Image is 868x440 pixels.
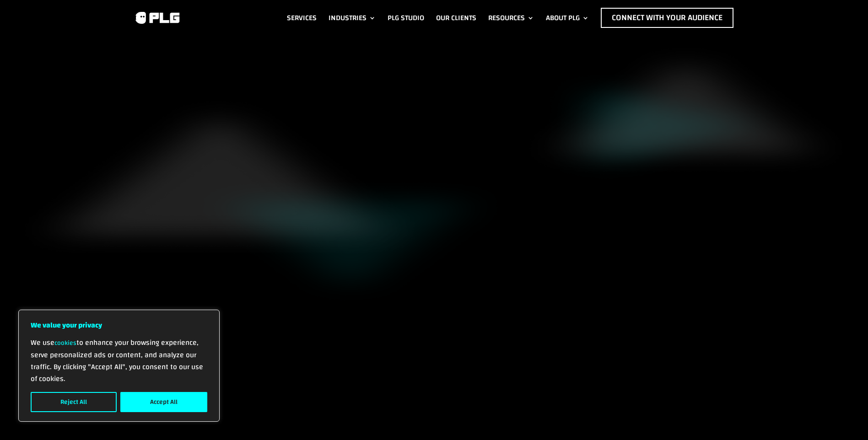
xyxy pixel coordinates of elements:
[601,8,733,28] a: Connect with Your Audience
[436,8,476,28] a: Our Clients
[329,8,376,28] a: Industries
[488,8,534,28] a: Resources
[388,8,424,28] a: PLG Studio
[54,337,76,349] a: cookies
[120,392,207,412] button: Accept All
[546,8,589,28] a: About PLG
[31,337,207,385] p: We use to enhance your browsing experience, serve personalized ads or content, and analyze our tr...
[31,319,207,331] p: We value your privacy
[287,8,317,28] a: Services
[31,392,117,412] button: Reject All
[18,310,220,422] div: We value your privacy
